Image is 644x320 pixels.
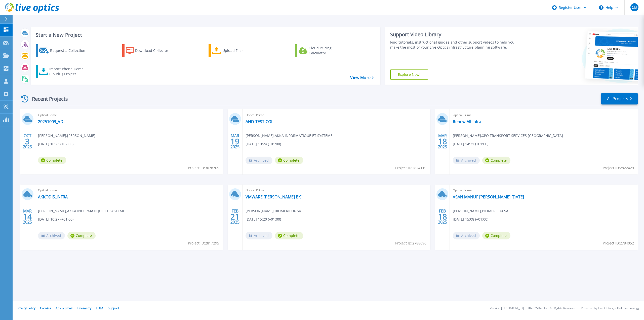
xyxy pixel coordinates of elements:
[453,194,524,199] a: VSAN MANUF [PERSON_NAME] [DATE]
[350,75,374,80] a: View More
[632,5,637,9] span: CB
[122,44,178,57] a: Download Collector
[246,208,301,214] span: [PERSON_NAME] , BIOMERIEUX SA
[453,217,488,222] span: [DATE] 15:08 (+01:00)
[49,66,89,77] div: Import Phone Home CloudIQ Project
[188,165,219,171] span: Project ID: 3078765
[56,306,72,310] a: Ads & Email
[453,119,481,124] a: Renew-All-Infra
[38,112,220,118] span: Optical Prime
[438,139,447,144] span: 18
[246,157,272,164] span: Archived
[38,194,68,199] a: AKKODIS_INFRA
[438,132,447,151] div: MAR 2025
[395,240,426,246] span: Project ID: 2788690
[603,240,634,246] span: Project ID: 2784052
[390,40,521,50] div: Find tutorials, instructional guides and other support videos to help you make the most of your L...
[482,157,510,164] span: Complete
[390,69,428,80] a: Explore Now!
[188,240,219,246] span: Project ID: 2817295
[275,157,303,164] span: Complete
[38,232,65,239] span: Archived
[246,141,281,147] span: [DATE] 10:24 (+01:00)
[36,32,374,38] h3: Start a New Project
[38,157,66,164] span: Complete
[38,188,220,193] span: Optical Prime
[246,194,303,199] a: VMWARE [PERSON_NAME] BK1
[67,232,96,239] span: Complete
[230,139,239,144] span: 19
[309,46,349,56] div: Cloud Pricing Calculator
[395,165,426,171] span: Project ID: 2824119
[209,44,265,57] a: Upload Files
[453,208,508,214] span: [PERSON_NAME] , BIOMERIEUX SA
[96,306,103,310] a: EULA
[601,93,638,104] a: All Projects
[77,306,91,310] a: Telemetry
[40,306,51,310] a: Cookies
[581,307,639,310] li: Powered by Live Optics, a Dell Technology
[23,207,32,226] div: MAR 2025
[295,44,351,57] a: Cloud Pricing Calculator
[438,215,447,219] span: 18
[453,188,635,193] span: Optical Prime
[230,215,239,219] span: 21
[50,46,90,56] div: Request a Collection
[38,119,64,124] a: 20251003_VDI
[38,141,73,147] span: [DATE] 10:23 (+02:00)
[23,215,32,219] span: 14
[275,232,303,239] span: Complete
[453,112,635,118] span: Optical Prime
[453,157,480,164] span: Archived
[19,93,75,105] div: Recent Projects
[25,139,30,144] span: 3
[246,217,281,222] span: [DATE] 15:20 (+01:00)
[246,232,272,239] span: Archived
[528,307,576,310] li: © 2025 Dell Inc. All Rights Reserved
[135,46,175,56] div: Download Collector
[23,132,32,151] div: OCT 2025
[222,46,263,56] div: Upload Files
[453,141,488,147] span: [DATE] 14:21 (+01:00)
[482,232,510,239] span: Complete
[38,208,125,214] span: [PERSON_NAME] , AKKA INFORMATIQUE ET SYSTEME
[108,306,119,310] a: Support
[453,232,480,239] span: Archived
[246,188,427,193] span: Optical Prime
[453,133,563,138] span: [PERSON_NAME] , XPO TRANSPORT SERVICES [GEOGRAPHIC_DATA]
[230,132,240,151] div: MAR 2025
[246,112,427,118] span: Optical Prime
[230,207,240,226] div: FEB 2025
[36,44,92,57] a: Request a Collection
[438,207,447,226] div: FEB 2025
[38,133,95,138] span: [PERSON_NAME] , [PERSON_NAME]
[38,217,73,222] span: [DATE] 10:27 (+01:00)
[603,165,634,171] span: Project ID: 2822429
[246,133,333,138] span: [PERSON_NAME] , AKKA INFORMATIQUE ET SYSTEME
[17,306,35,310] a: Privacy Policy
[390,31,521,38] div: Support Video Library
[490,307,524,310] li: Version: [TECHNICAL_ID]
[246,119,272,124] a: AND-TEST-CGI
